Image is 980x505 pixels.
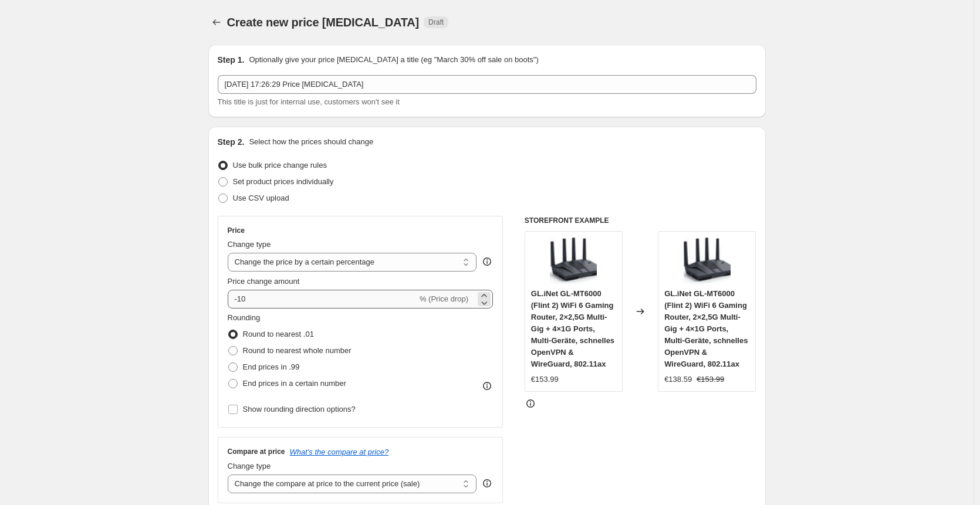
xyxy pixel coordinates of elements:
[664,289,748,368] span: GL.iNet GL-MT6000 (Flint 2) WiFi 6 Gaming Router, 2×2,5G Multi-Gig + 4×1G Ports, Multi-Geräte, sc...
[664,374,692,385] div: €138.59
[481,477,493,489] div: help
[227,16,420,29] span: Create new price [MEDICAL_DATA]
[233,194,289,202] span: Use CSV upload
[697,374,724,385] strike: €153.99
[228,240,271,249] span: Change type
[243,346,352,355] span: Round to nearest whole number
[228,447,285,456] h3: Compare at price
[428,18,444,27] span: Draft
[249,54,538,66] p: Optionally give your price [MEDICAL_DATA] a title (eg "March 30% off sale on boots")
[243,405,356,414] span: Show rounding direction options?
[290,448,389,456] button: What's the compare at price?
[218,136,245,148] h2: Step 2.
[228,290,417,309] input: -15
[218,54,245,66] h2: Step 1.
[243,330,314,338] span: Round to nearest .01
[525,216,756,225] h6: STOREFRONT EXAMPLE
[420,294,468,303] span: % (Price drop)
[481,256,493,267] div: help
[531,289,614,368] span: GL.iNet GL-MT6000 (Flint 2) WiFi 6 Gaming Router, 2×2,5G Multi-Gig + 4×1G Ports, Multi-Geräte, sc...
[684,238,731,284] img: 61mSLh-ERLL._AC_SL1500_80x.jpg
[228,462,271,470] span: Change type
[249,136,373,148] p: Select how the prices should change
[243,379,346,388] span: End prices in a certain number
[228,313,261,322] span: Rounding
[218,75,756,94] input: 30% off holiday sale
[550,238,597,284] img: 61mSLh-ERLL._AC_SL1500_80x.jpg
[228,226,245,235] h3: Price
[228,277,300,286] span: Price change amount
[208,14,225,30] button: Price change jobs
[243,362,300,371] span: End prices in .99
[233,177,334,186] span: Set product prices individually
[233,161,327,170] span: Use bulk price change rules
[218,97,400,106] span: This title is just for internal use, customers won't see it
[531,374,559,385] div: €153.99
